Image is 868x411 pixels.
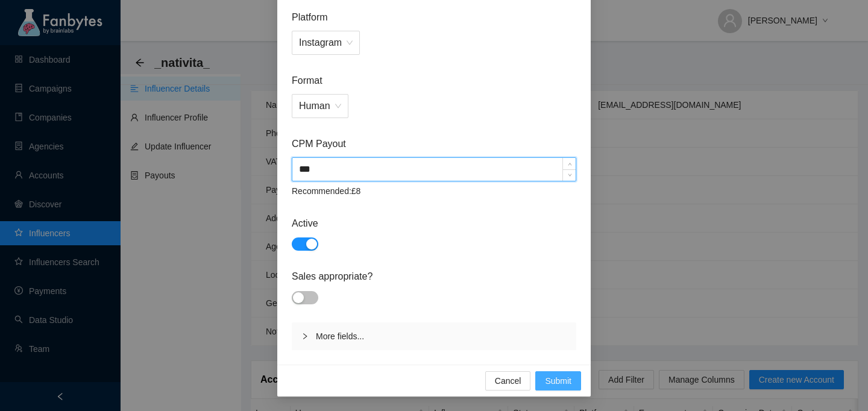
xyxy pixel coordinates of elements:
[299,31,353,54] span: Instagram
[299,95,341,118] span: Human
[292,73,576,88] span: Format
[562,158,576,169] span: Increase Value
[566,172,573,179] span: down
[292,136,576,151] span: CPM Payout
[316,330,567,343] span: More fields...
[566,160,573,168] span: up
[292,10,576,25] span: Platform
[292,184,576,198] article: Recommended: £8
[301,333,309,340] span: right
[495,374,521,387] span: Cancel
[535,371,581,391] button: Submit
[485,371,531,391] button: Cancel
[562,169,576,181] span: Decrease Value
[292,216,576,231] span: Active
[545,374,571,387] span: Submit
[292,322,576,350] div: More fields...
[292,269,576,284] span: Sales appropriate?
